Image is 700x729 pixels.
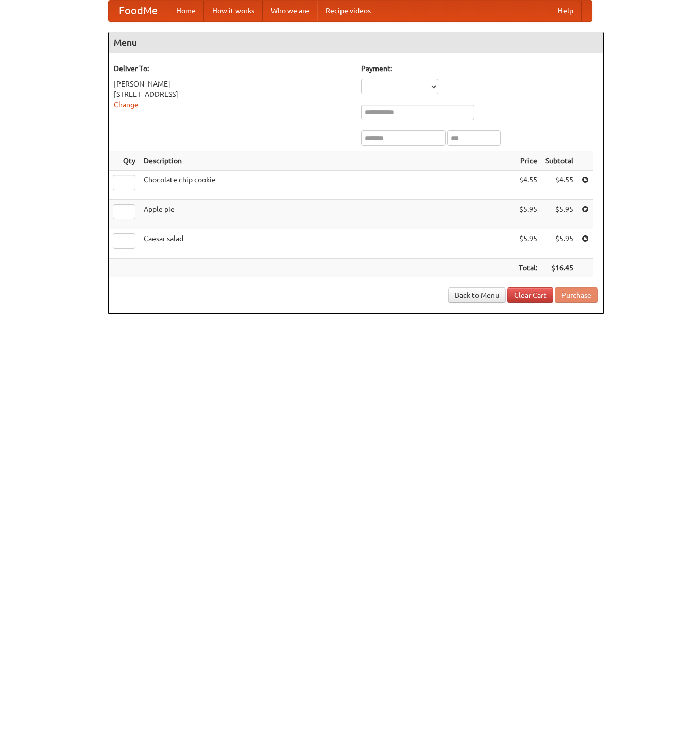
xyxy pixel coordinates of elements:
[114,100,139,109] a: Change
[140,200,515,229] td: Apple pie
[263,1,317,21] a: Who we are
[515,229,541,259] td: $5.95
[168,1,204,21] a: Home
[541,151,577,171] th: Subtotal
[109,32,603,53] h4: Menu
[515,151,541,171] th: Price
[140,229,515,259] td: Caesar salad
[550,1,582,21] a: Help
[317,1,379,21] a: Recipe videos
[140,151,515,171] th: Description
[114,79,351,89] div: [PERSON_NAME]
[515,259,541,278] th: Total:
[515,200,541,229] td: $5.95
[448,287,506,303] a: Back to Menu
[114,63,351,74] h5: Deliver To:
[114,89,351,99] div: [STREET_ADDRESS]
[541,229,577,259] td: $5.95
[555,287,598,303] button: Purchase
[515,171,541,200] td: $4.55
[204,1,263,21] a: How it works
[541,259,577,278] th: $16.45
[140,171,515,200] td: Chocolate chip cookie
[361,63,598,74] h5: Payment:
[109,1,168,21] a: FoodMe
[507,287,553,303] a: Clear Cart
[541,171,577,200] td: $4.55
[541,200,577,229] td: $5.95
[109,151,140,171] th: Qty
